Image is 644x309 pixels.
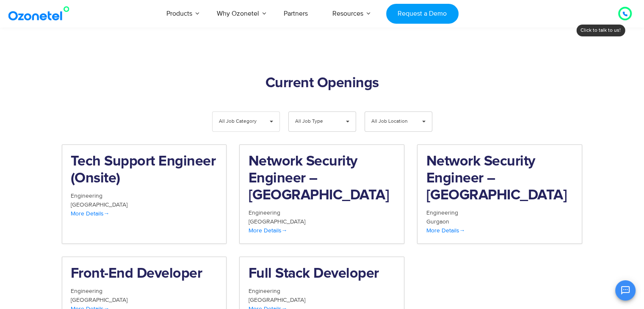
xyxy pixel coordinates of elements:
a: Network Security Engineer – [GEOGRAPHIC_DATA] Engineering [GEOGRAPHIC_DATA] More Details [239,144,404,244]
h2: Front-End Developer [71,265,218,282]
span: More Details [71,210,110,217]
h2: Network Security Engineer – [GEOGRAPHIC_DATA] [426,153,573,204]
h2: Tech Support Engineer (Onsite) [71,153,218,187]
button: Open chat [615,280,636,301]
span: All Job Category [219,112,259,131]
a: Request a Demo [386,4,459,24]
span: More Details [248,227,287,234]
a: Tech Support Engineer (Onsite) Engineering [GEOGRAPHIC_DATA] More Details [62,144,227,244]
span: More Details [426,227,465,234]
span: All Job Location [371,112,412,131]
span: Engineering [71,192,102,199]
span: Engineering [426,209,458,216]
span: Engineering [71,287,102,295]
span: Engineering [248,209,280,216]
span: [GEOGRAPHIC_DATA] [248,218,305,225]
span: [GEOGRAPHIC_DATA] [248,296,305,303]
span: ▾ [416,112,432,131]
h2: Full Stack Developer [248,265,395,282]
span: ▾ [340,112,356,131]
h2: Current Openings [62,75,583,92]
span: [GEOGRAPHIC_DATA] [71,296,127,303]
span: [GEOGRAPHIC_DATA] [71,201,127,208]
span: Gurgaon [426,218,449,225]
h2: Network Security Engineer – [GEOGRAPHIC_DATA] [248,153,395,204]
span: Engineering [248,287,280,295]
span: All Job Type [295,112,335,131]
span: ▾ [263,112,279,131]
a: Network Security Engineer – [GEOGRAPHIC_DATA] Engineering Gurgaon More Details [417,144,582,244]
